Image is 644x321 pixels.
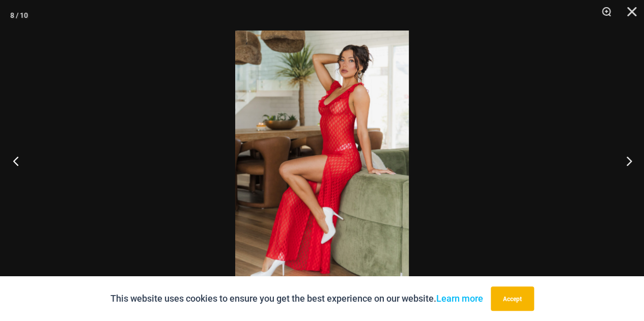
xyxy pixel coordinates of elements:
[10,8,28,23] div: 8 / 10
[436,293,483,304] a: Learn more
[235,31,409,290] img: Sometimes Red 587 Dress 08
[491,286,534,311] button: Accept
[110,291,483,306] p: This website uses cookies to ensure you get the best experience on our website.
[606,135,644,186] button: Next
